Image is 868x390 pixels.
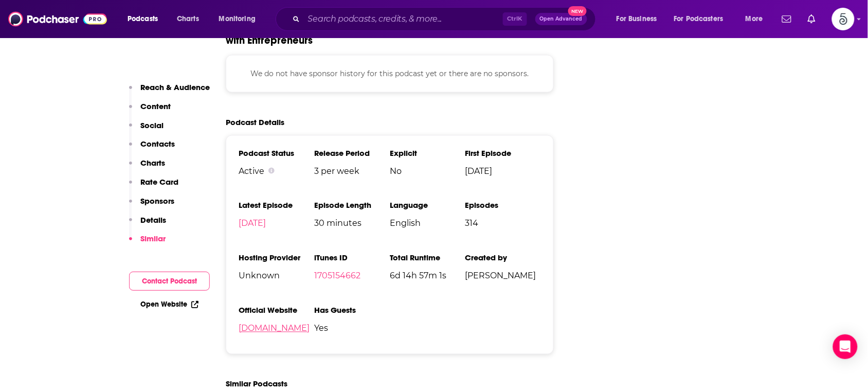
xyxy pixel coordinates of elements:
button: open menu [667,11,738,27]
h3: Hosting Provider [239,253,314,263]
h3: Has Guests [314,306,390,315]
a: 1705154662 [314,271,360,281]
h3: Release Period [314,148,390,158]
span: 314 [465,219,541,228]
p: Charts [140,158,165,168]
span: Podcasts [128,12,158,26]
span: Yes [314,324,390,333]
button: Show profile menu [832,8,855,30]
span: [DATE] [465,166,541,176]
img: User Profile [832,8,855,30]
span: Ctrl K [503,12,527,26]
h2: Podcast Details [226,117,284,127]
button: Open AdvancedNew [535,13,587,25]
span: Open Advanced [540,16,583,22]
button: Similar [129,234,166,253]
span: Logged in as Spiral5-G2 [832,8,855,30]
p: Contacts [140,139,175,149]
button: Social [129,120,164,139]
p: Social [140,120,164,130]
a: Show notifications dropdown [778,10,795,28]
p: Reach & Audience [140,82,210,92]
p: We do not have sponsor history for this podcast yet or there are no sponsors. [239,68,541,79]
h3: Episode Length [314,201,390,210]
span: Charts [177,12,199,26]
h2: Similar Podcasts [226,379,287,389]
span: For Podcasters [674,12,724,26]
h3: Official Website [239,306,314,315]
button: open menu [738,11,776,27]
h3: Latest Episode [239,201,314,210]
span: English [390,219,465,228]
button: open menu [212,11,269,27]
h3: First Episode [465,148,541,158]
p: Sponsors [140,196,174,206]
p: Details [140,215,166,225]
p: Similar [140,234,166,243]
div: Open Intercom Messenger [833,334,858,359]
span: New [568,6,587,16]
button: Charts [129,158,165,177]
button: Details [129,215,166,234]
img: Podchaser - Follow, Share and Rate Podcasts [8,9,107,29]
input: Search podcasts, credits, & more... [304,11,503,27]
button: Rate Card [129,177,178,196]
p: Content [140,101,171,111]
a: [DOMAIN_NAME] [239,324,310,333]
h3: Language [390,201,465,210]
span: For Business [617,12,657,26]
span: [PERSON_NAME] [465,271,541,281]
div: Active [239,166,314,176]
a: Charts [170,11,205,27]
button: Reach & Audience [129,82,210,101]
button: Content [129,101,171,120]
p: Rate Card [140,177,178,187]
button: Contact Podcast [129,272,210,291]
a: [DATE] [239,219,266,228]
span: More [746,12,763,26]
button: Sponsors [129,196,174,215]
h3: iTunes ID [314,253,390,263]
a: Show notifications dropdown [804,10,820,28]
div: Search podcasts, credits, & more... [285,7,606,31]
h3: Podcast Status [239,148,314,158]
a: Open Website [140,300,198,309]
h3: Episodes [465,201,541,210]
span: 3 per week [314,166,390,176]
span: Monitoring [219,12,256,26]
h3: Created by [465,253,541,263]
h3: Total Runtime [390,253,465,263]
button: Contacts [129,139,175,158]
button: open menu [609,11,670,27]
button: open menu [120,11,171,27]
h3: Explicit [390,148,465,158]
span: 30 minutes [314,219,390,228]
span: 6d 14h 57m 1s [390,271,465,281]
span: Unknown [239,271,314,281]
span: No [390,166,465,176]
